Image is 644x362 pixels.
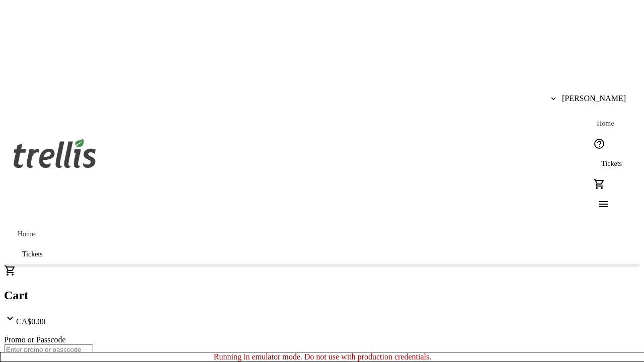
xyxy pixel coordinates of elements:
[4,335,66,344] label: Promo or Passcode
[601,160,622,168] span: Tickets
[18,230,35,238] span: Home
[589,114,621,134] a: Home
[589,194,609,214] button: Menu
[562,94,626,103] span: [PERSON_NAME]
[22,250,43,258] span: Tickets
[543,88,634,109] button: [PERSON_NAME]
[10,224,42,244] a: Home
[589,174,609,194] button: Cart
[10,128,100,178] img: Orient E2E Organization 1aIgMQFKAX's Logo
[4,264,640,326] div: CartCA$0.00
[4,289,640,302] h2: Cart
[10,244,55,264] a: Tickets
[589,134,609,154] button: Help
[597,120,614,128] span: Home
[4,344,93,355] input: Enter promo or passcode
[16,317,45,326] span: CA$0.00
[589,154,634,174] a: Tickets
